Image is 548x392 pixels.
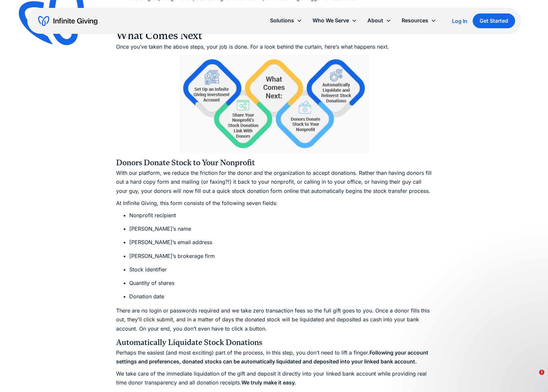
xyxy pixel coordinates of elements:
[526,370,541,385] iframe: Intercom live chat
[116,199,432,208] p: At Infinite Giving, this form consists of the following seven fields:
[473,13,515,28] a: Get Started
[116,348,432,366] p: Perhaps the easiest (and most exciting) part of the process, in this step, you don’t need to lift...
[452,17,467,25] a: Log In
[312,16,349,25] div: Who We Serve
[116,306,432,333] p: There are no login or passwords required and we take zero transaction fees so the full gift goes ...
[129,279,432,288] li: Quantity of shares
[129,224,432,233] li: [PERSON_NAME]’s name
[362,13,396,28] div: About
[241,379,296,386] strong: We truly make it easy.
[270,16,294,25] div: Solutions
[129,238,432,247] li: [PERSON_NAME]’s email address
[116,29,432,42] h3: What Comes Next
[402,16,428,25] div: Resources
[539,370,544,375] span: 1
[116,42,432,51] p: Once you’ve taken the above steps, your job is done. For a look behind the curtain, here’s what h...
[265,13,307,28] div: Solutions
[179,55,369,153] img: As a best practice, follow these basic steps to start accepting stock donations to your nonprofit.
[129,265,432,274] li: Stock identifier
[396,13,441,28] div: Resources
[116,369,432,387] p: We take care of the immediate liquidation of the gift and deposit it directly into your linked ba...
[38,16,97,26] a: home
[116,169,432,196] p: With our platform, we reduce the friction for the donor and the organization to accept donations....
[452,18,467,24] div: Log In
[116,336,432,348] h4: Automatically Liquidate Stock Donations
[129,252,432,261] li: [PERSON_NAME]’s brokerage firm
[129,292,432,301] li: Donation date
[367,16,383,25] div: About
[129,211,432,220] li: Nonprofit recipient
[116,157,432,169] h4: Donors Donate Stock to Your Nonprofit
[307,13,362,28] div: Who We Serve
